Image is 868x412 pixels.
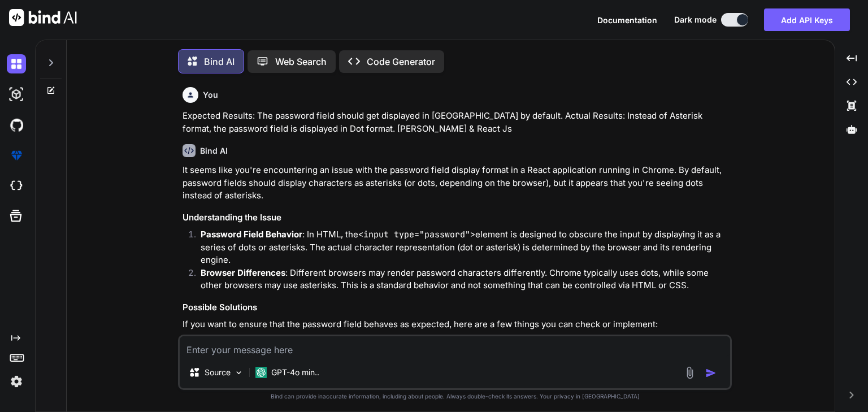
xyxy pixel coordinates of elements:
p: Source [205,367,231,378]
h6: You [203,89,218,101]
img: premium [7,146,26,165]
button: Documentation [597,14,657,26]
strong: Password Field Behavior [201,229,302,240]
span: Dark mode [674,14,717,25]
p: : Ensure that your password input is correctly set up in your React component: [201,333,730,346]
img: Pick Models [234,368,244,378]
p: It seems like you're encountering an issue with the password field display format in a React appl... [183,164,730,202]
p: Expected Results: The password field should get displayed in [GEOGRAPHIC_DATA] by default. Actual... [183,110,730,135]
h6: Bind AI [200,145,228,157]
p: Bind AI [204,55,235,68]
img: GPT-4o mini [255,367,267,378]
img: cloudideIcon [7,176,26,196]
strong: Browser Differences [201,267,285,278]
p: Web Search [275,55,327,68]
img: settings [7,372,26,391]
p: Code Generator [367,55,435,68]
code: <input type="password"> [358,229,475,240]
span: Documentation [597,15,657,25]
p: GPT-4o min.. [271,367,319,378]
button: Add API Keys [764,8,850,31]
img: Bind AI [9,9,77,26]
img: githubDark [7,115,26,135]
img: darkAi-studio [7,85,26,104]
p: If you want to ensure that the password field behaves as expected, here are a few things you can ... [183,318,730,331]
strong: HTML Structure [201,334,267,345]
img: icon [705,367,717,379]
p: : In HTML, the element is designed to obscure the input by displaying it as a series of dots or a... [201,228,730,267]
img: darkChat [7,54,26,73]
p: Bind can provide inaccurate information, including about people. Always double-check its answers.... [178,392,732,401]
h3: Possible Solutions [183,301,730,314]
p: : Different browsers may render password characters differently. Chrome typically uses dots, whil... [201,267,730,292]
img: attachment [683,366,696,379]
h3: Understanding the Issue [183,211,730,224]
